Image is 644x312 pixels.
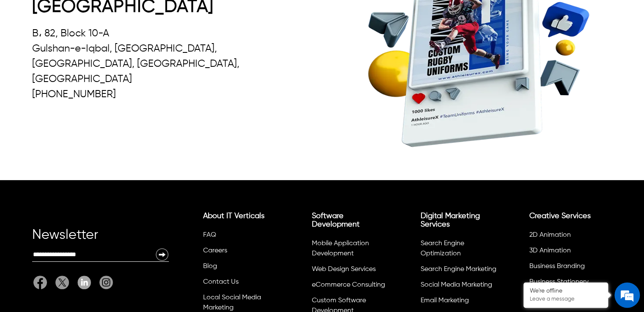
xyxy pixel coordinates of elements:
[77,276,91,289] img: Linkedin
[311,279,390,294] li: eCommerce Consulting
[51,276,73,289] a: Twitter
[312,282,385,288] a: eCommerce Consulting
[203,247,227,254] a: Careers
[529,247,571,254] a: 3D Animation
[202,276,281,291] li: Contact Us
[202,260,281,276] li: Blog
[44,47,142,58] div: Leave a message
[33,276,51,289] a: Facebook
[203,279,239,285] a: Contact Us
[58,207,64,212] img: salesiqlogo_leal7QplfZFryJ6FIlVepeu7OftD7mt8q6exU6-34PB8prfIgodN67KcxXM9Y7JQ_.png
[95,276,113,289] a: It Verticals Instagram
[14,51,36,55] img: logo_Zg8I0qSkbAqR2WFHt3p6CTuqpyXMFPubPcD2OT02zFN43Cy9FUNNG3NEPhM_Q1qe_.png
[421,282,492,288] a: Social Media Marketing
[528,276,608,291] li: Business Stationery
[528,229,608,244] li: 2D Animation
[4,216,161,245] textarea: Type your message and click 'Submit'
[203,232,216,238] a: FAQ
[530,287,602,295] div: We're offline
[32,26,282,41] p: B، 82, Block 10-A
[124,245,154,257] em: Submit
[32,41,282,56] p: Gulshan-e-Iqbal, [GEOGRAPHIC_DATA],
[421,297,469,304] a: Email Marketing
[18,99,148,184] span: We are offline. Please leave us a message.
[528,260,608,276] li: Business Branding
[419,237,499,263] li: Search Engine Optimization
[203,212,264,220] a: About IT Verticals
[311,237,390,263] li: Mobile Application Development
[202,244,281,260] li: Careers
[419,279,499,294] li: Social Media Marketing
[202,229,281,244] li: FAQ
[529,212,591,220] a: Creative Services
[55,276,69,289] img: Twitter
[32,56,282,87] p: [GEOGRAPHIC_DATA], [GEOGRAPHIC_DATA], [GEOGRAPHIC_DATA]
[421,266,496,273] a: Search Engine Marketing
[312,266,376,273] a: Web Design Services
[419,294,499,310] li: Email Marketing
[312,212,360,228] a: Software Development
[530,296,602,303] p: Leave a message
[33,276,47,289] img: Facebook
[73,276,95,289] a: Linkedin
[203,263,217,270] a: Blog
[139,4,159,25] div: Minimize live chat window
[32,87,282,102] p: [PHONE_NUMBER]
[32,231,168,248] div: Newsletter
[421,212,480,228] a: Digital Marketing Services
[529,263,585,270] a: Business Branding
[155,248,169,261] img: Newsletter Submit
[312,240,369,257] a: Mobile Application Development
[99,276,113,289] img: It Verticals Instagram
[421,240,464,257] a: Search Engine Optimization
[311,263,390,279] li: Web Design Services
[528,244,608,260] li: 3D Animation
[203,294,261,311] a: Local Social Media Marketing
[419,263,499,279] li: Search Engine Marketing
[529,279,589,285] a: Business Stationery
[66,206,107,212] em: Driven by SalesIQ
[529,232,571,238] a: 2D Animation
